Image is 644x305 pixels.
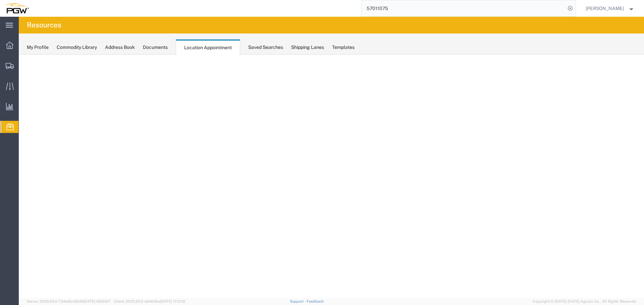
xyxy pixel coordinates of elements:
[143,44,168,51] div: Documents
[533,299,636,304] span: Copyright © [DATE]-[DATE] Agistix Inc., All Rights Reserved
[27,44,49,51] div: My Profile
[176,40,240,55] div: Location Appointment
[586,5,624,12] span: Phillip Thornton
[114,299,185,303] span: Client: 2025.20.0-e640dba
[307,299,324,303] a: Feedback
[105,44,135,51] div: Address Book
[27,299,111,303] span: Server: 2025.20.0-734e5bc92d9
[332,44,355,51] div: Templates
[57,44,97,51] div: Commodity Library
[19,55,644,298] iframe: FS Legacy Container
[5,3,29,13] img: logo
[585,4,635,12] button: [PERSON_NAME]
[362,0,566,16] input: Search for shipment number, reference number
[291,44,324,51] div: Shipping Lanes
[160,299,185,303] span: [DATE] 17:21:12
[84,299,111,303] span: [DATE] 09:51:07
[27,17,61,33] h4: Resources
[248,44,283,51] div: Saved Searches
[290,299,307,303] a: Support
